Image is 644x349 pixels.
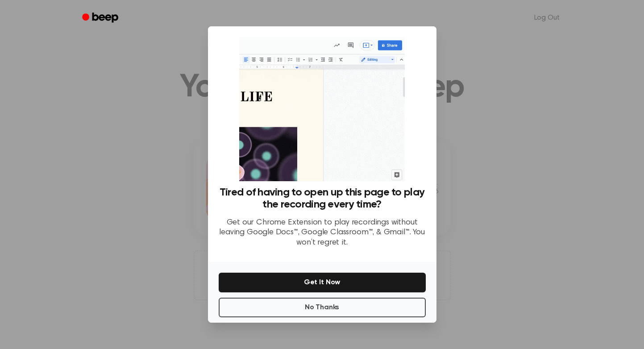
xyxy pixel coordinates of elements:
[76,9,126,27] a: Beep
[239,37,405,181] img: Beep extension in action
[219,187,426,211] h3: Tired of having to open up this page to play the recording every time?
[219,273,426,292] button: Get It Now
[219,218,426,248] p: Get our Chrome Extension to play recordings without leaving Google Docs™, Google Classroom™, & Gm...
[525,7,569,29] a: Log Out
[219,298,426,317] button: No Thanks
